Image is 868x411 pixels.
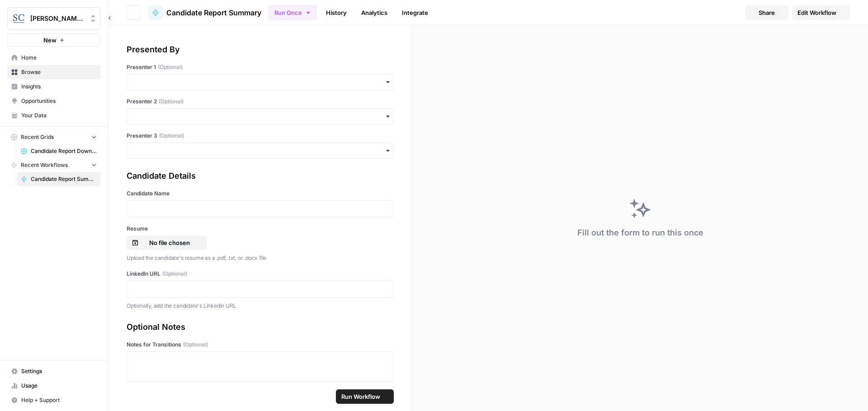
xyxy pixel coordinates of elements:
span: (Optional) [159,132,184,140]
span: Edit Workflow [797,8,836,17]
label: Candidate Name [127,189,394,198]
button: New [7,33,101,47]
div: Fill out the form to run this once [577,226,703,239]
a: Integrate [396,5,434,20]
span: Settings [21,367,97,375]
span: (Optional) [183,341,208,349]
span: Candidate Report Summary [166,7,261,18]
span: Opportunities [21,97,97,105]
span: Help + Support [21,396,97,404]
a: Home [7,51,101,65]
a: Analytics [356,5,393,20]
span: (Optional) [158,63,183,71]
p: Optionally, add the candidate's Linkedin URL [127,301,394,310]
button: Run Workflow [336,389,394,404]
a: Usage [7,379,101,393]
button: Help + Support [7,393,101,407]
span: [PERSON_NAME] LA [30,14,85,23]
button: No file chosen [127,236,207,250]
span: Recent Workflows [21,161,68,169]
span: Insights [21,83,97,91]
a: Candidate Report Download Sheet [17,144,101,158]
label: Presenter 1 [127,63,394,71]
span: Share [759,8,775,17]
a: History [321,5,352,20]
button: Recent Workflows [7,158,101,172]
a: Your Data [7,108,101,123]
label: LinkedIn URL [127,270,394,278]
span: Your Data [21,111,97,120]
div: Presented By [127,43,394,56]
span: Candidate Report Download Sheet [31,147,97,155]
a: Browse [7,65,101,79]
label: Presenter 3 [127,132,394,140]
p: No file chosen [141,238,198,247]
label: Notes for Transitions [127,341,394,349]
a: Opportunities [7,94,101,108]
a: Candidate Report Summary [17,172,101,186]
img: Stanton Chase LA Logo [10,10,27,27]
label: Presenter 2 [127,97,394,106]
a: Insights [7,79,101,94]
span: (Optional) [162,270,187,278]
label: Resume [127,225,394,233]
div: Optional Notes [127,321,394,333]
p: Upload the candidate's resume as a .pdf, .txt, or .docx file [127,254,394,263]
button: Share [745,5,788,20]
span: Home [21,54,97,62]
div: Candidate Details [127,170,394,182]
span: Candidate Report Summary [31,175,97,183]
a: Edit Workflow [792,5,850,20]
button: Workspace: Stanton Chase LA [7,7,101,30]
span: Usage [21,382,97,390]
button: Run Once [269,5,317,20]
span: Run Workflow [341,392,380,401]
span: New [43,36,57,45]
span: Recent Grids [21,133,54,141]
span: Browse [21,68,97,76]
span: (Optional) [159,97,184,106]
a: Candidate Report Summary [148,5,261,20]
a: Settings [7,364,101,379]
button: Recent Grids [7,130,101,144]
